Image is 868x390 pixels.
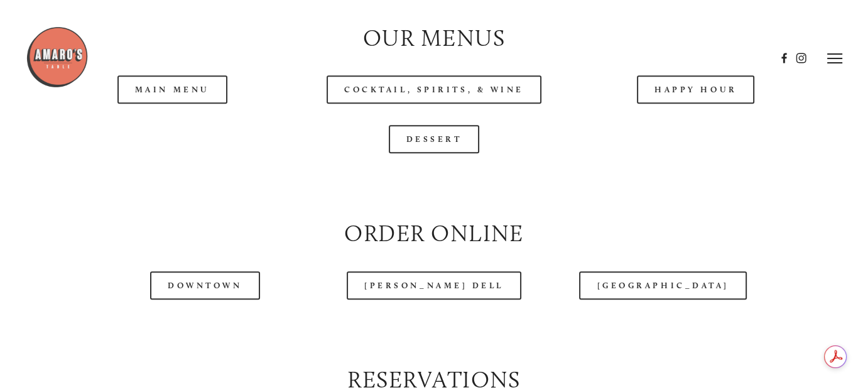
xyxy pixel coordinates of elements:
a: [PERSON_NAME] Dell [347,271,521,300]
a: Downtown [150,271,259,300]
a: [GEOGRAPHIC_DATA] [579,271,746,300]
img: Amaro's Table [26,26,89,89]
h2: Order Online [52,217,816,249]
a: Dessert [389,125,480,153]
